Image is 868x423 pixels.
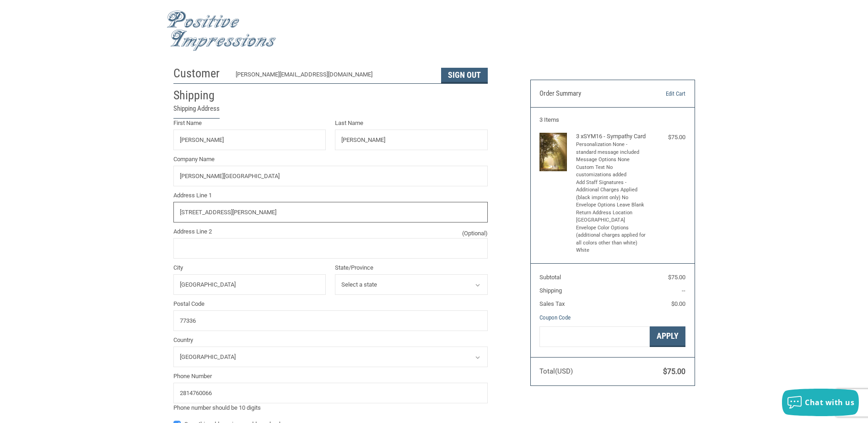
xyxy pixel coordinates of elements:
label: Address Line 1 [173,191,488,200]
span: Shipping [539,287,562,294]
button: Chat with us [782,389,859,416]
div: [PERSON_NAME][EMAIL_ADDRESS][DOMAIN_NAME] [236,70,432,83]
input: Gift Certificate or Coupon Code [539,326,650,347]
h3: Order Summary [539,89,639,98]
li: Add Staff Signatures - Additional Charges Applied (black imprint only) No [576,179,647,202]
h2: Customer [173,66,227,81]
h2: Shipping [173,88,227,103]
span: Total (USD) [539,367,573,375]
h3: 3 Items [539,116,685,124]
img: Positive Impressions [167,11,276,51]
label: Postal Code [173,299,488,309]
small: (Optional) [462,229,488,238]
div: $75.00 [649,133,685,142]
span: $75.00 [668,274,685,281]
li: Message Options None [576,156,647,164]
label: First Name [173,119,326,128]
label: City [173,263,326,272]
span: -- [682,287,685,294]
li: Envelope Color Options (additional charges applied for all colors other than white) White [576,224,647,255]
label: Last Name [335,119,488,128]
span: Sales Tax [539,300,565,307]
label: State/Province [335,263,488,272]
li: Return Address Location [GEOGRAPHIC_DATA] [576,209,647,224]
a: Coupon Code [539,314,571,321]
button: Sign Out [441,68,488,83]
span: $0.00 [671,300,685,307]
div: Phone number should be 10 digits [173,403,488,412]
li: Personalization None - standard message included [576,141,647,156]
label: Company Name [173,155,488,164]
li: Envelope Options Leave Blank [576,201,647,209]
label: Country [173,336,488,345]
label: Address Line 2 [173,227,488,236]
button: Apply [650,326,685,347]
a: Edit Cart [639,89,685,98]
span: Chat with us [805,397,854,407]
legend: Shipping Address [173,103,220,119]
label: Phone Number [173,372,488,381]
li: Custom Text No customizations added [576,164,647,179]
span: $75.00 [663,367,685,376]
h4: 3 x SYM16 - Sympathy Card [576,133,647,140]
span: Subtotal [539,274,561,281]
